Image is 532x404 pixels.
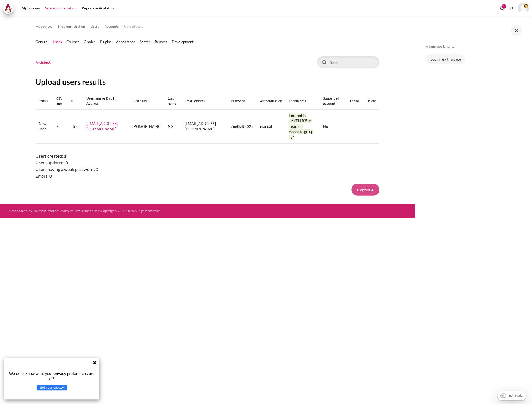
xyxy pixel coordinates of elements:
span: Accounts [105,24,119,29]
span: Site administration [58,24,85,29]
a: Development [172,39,194,45]
span: My courses [36,24,52,29]
a: Reports & Analytics [80,3,116,14]
span: New user [39,121,47,131]
a: [EMAIL_ADDRESS][DOMAIN_NAME] [86,121,118,131]
a: Server [140,39,151,45]
div: Show notification window with 2 new notifications [498,4,506,13]
img: Architeck [4,4,12,13]
th: Enrolments [286,93,320,110]
a: General [36,39,49,45]
th: Theme [346,93,363,110]
span: 4535 [71,124,80,129]
p: We don't know what your privacy preferences are yet. [7,372,97,381]
th: Suspended account [320,93,347,110]
th: Last name [165,93,181,110]
a: Privacy Policy [58,209,79,213]
a: Site administration [43,3,78,14]
span: Enrolled in "MYBN B3" as "learner" Added to group "3" [289,113,313,140]
th: Status [36,93,53,110]
a: Courses [67,39,80,45]
span: manual [260,124,272,129]
span: Users [91,24,99,29]
nav: Navigation bar [36,22,379,31]
a: My courses [36,23,52,30]
span: No [323,124,328,129]
a: Copyright © 2024 BTS All rights reserved [101,209,161,213]
h5: Admin bookmarks [426,44,520,49]
th: Email address [181,93,228,110]
a: Accounts [105,23,119,30]
section: Blocks [426,44,520,64]
a: Reports [155,39,168,45]
input: Search [317,56,379,68]
a: Users [53,39,62,45]
th: Password [228,93,257,110]
a: My courses [20,3,42,14]
a: Upload users [124,23,144,30]
h1: Architeck [36,60,51,65]
th: Username or Email Address [83,93,129,110]
a: User menu [518,3,529,14]
h2: Upload users results [36,77,379,87]
span: [EMAIL_ADDRESS][DOMAIN_NAME] [185,121,216,131]
span: 2 [56,124,59,129]
a: Profile [47,209,56,213]
button: Languages [507,4,516,13]
a: Site administration [58,23,85,30]
div: 2 [502,4,506,9]
th: ID [67,93,83,110]
button: Set your privacy [37,385,67,391]
a: Appearance [116,39,136,45]
a: Bookmark this page [426,54,466,64]
button: Continue [352,184,379,196]
a: Dashboard [9,209,25,213]
p: Users created: 1 Users updated: 0 Users having a weak password: 0 Errors: 0 [36,153,379,179]
th: Delete [363,93,379,110]
a: Users [91,23,99,30]
a: Grades [84,39,96,45]
th: CSV line [53,93,67,110]
span: [PERSON_NAME] [133,124,161,129]
th: First name [129,93,165,110]
a: Terms of Use [80,209,99,213]
a: Plugins [100,39,112,45]
th: Authentication [257,93,286,110]
a: My Courses [27,209,45,213]
a: Architeck Architeck [3,3,17,14]
span: Zuellig@2025 [231,124,253,129]
span: Upload users [124,24,144,29]
div: • • • • • [9,208,229,213]
span: NG [168,124,174,129]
